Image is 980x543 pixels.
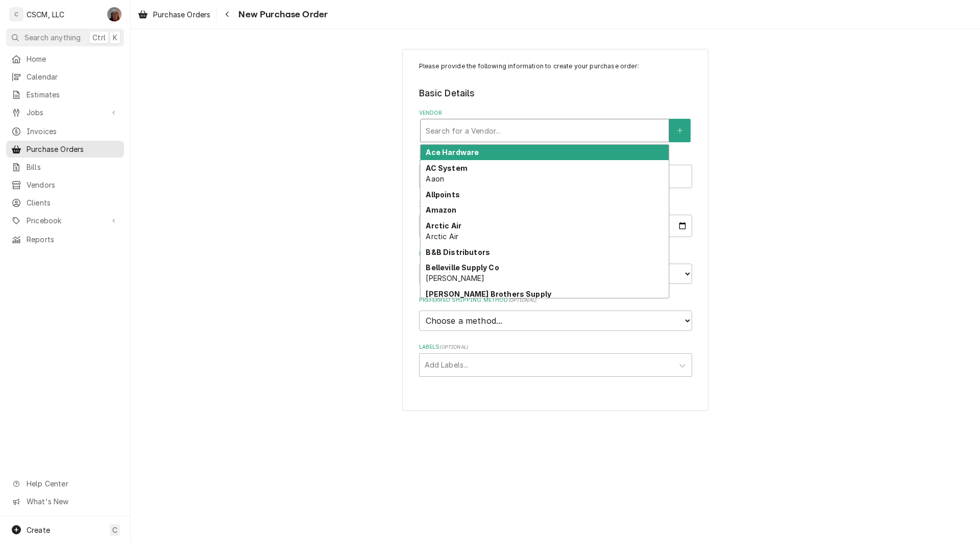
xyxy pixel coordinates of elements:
[419,296,692,330] div: Preferred Shipping Method
[6,123,124,140] a: Invoices
[6,475,124,492] a: Go to Help Center
[426,274,484,282] span: [PERSON_NAME]
[27,107,104,118] span: Jobs
[419,201,692,237] div: Issue Date
[419,155,692,163] label: Inventory Location
[6,50,124,67] a: Home
[113,32,117,43] span: K
[24,32,81,43] span: Search anything
[27,496,118,507] span: What's New
[419,201,692,209] label: Issue Date
[677,127,683,134] svg: Create New Vendor
[669,119,691,142] button: Create New Vendor
[92,32,106,43] span: Ctrl
[107,7,121,21] div: DV
[426,263,499,272] strong: Belleville Supply Co
[6,212,124,229] a: Go to Pricebook
[6,141,124,158] a: Purchase Orders
[426,190,459,199] strong: Allpoints
[426,174,444,183] span: Aaon
[27,179,119,190] span: Vendors
[419,109,692,142] div: Vendor
[27,54,119,64] span: Home
[27,526,50,534] span: Create
[27,234,119,245] span: Reports
[6,86,124,103] a: Estimates
[426,248,490,256] strong: B&B Distributors
[426,221,461,230] strong: Arctic Air
[27,144,119,154] span: Purchase Orders
[6,194,124,211] a: Clients
[107,7,121,21] div: Dena Vecchetti's Avatar
[6,176,124,193] a: Vendors
[426,232,458,241] span: Arctic Air
[112,525,117,535] span: C
[419,62,692,71] p: Please provide the following information to create your purchase order:
[419,109,692,117] label: Vendor
[27,71,119,82] span: Calendar
[27,215,104,226] span: Pricebook
[439,344,468,350] span: ( optional )
[508,297,537,303] span: ( optional )
[419,87,692,100] legend: Basic Details
[153,9,210,20] span: Purchase Orders
[235,8,328,21] span: New Purchase Order
[6,231,124,248] a: Reports
[419,62,692,377] div: Purchase Order Create/Update Form
[27,9,64,20] div: CSCM, LLC
[419,343,692,376] div: Labels
[6,493,124,510] a: Go to What's New
[27,89,119,100] span: Estimates
[6,68,124,85] a: Calendar
[6,29,124,46] button: Search anythingCtrlK
[426,164,467,172] strong: AC System
[419,215,692,237] input: yyyy-mm-dd
[6,104,124,121] a: Go to Jobs
[419,296,692,304] label: Preferred Shipping Method
[426,148,479,157] strong: Ace Hardware
[219,6,235,22] button: Navigate back
[9,7,23,21] div: C
[27,478,118,489] span: Help Center
[419,250,692,284] div: Preferred Shipping Carrier
[6,159,124,175] a: Bills
[426,290,551,298] strong: [PERSON_NAME] Brothers Supply
[402,49,708,411] div: Purchase Order Create/Update
[27,197,119,208] span: Clients
[426,205,456,214] strong: Amazon
[27,162,119,172] span: Bills
[27,126,119,137] span: Invoices
[134,6,214,23] a: Purchase Orders
[419,343,692,351] label: Labels
[419,155,692,188] div: Inventory Location
[419,250,692,258] label: Preferred Shipping Carrier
